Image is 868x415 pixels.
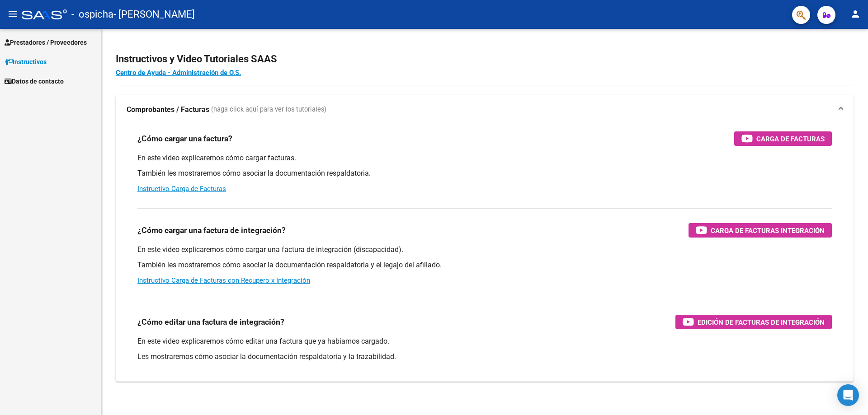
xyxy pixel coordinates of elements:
span: Carga de Facturas [756,133,825,145]
span: - ospicha [71,5,113,24]
p: En este video explicaremos cómo cargar facturas. [137,153,832,163]
p: También les mostraremos cómo asociar la documentación respaldatoria y el legajo del afiliado. [137,260,832,270]
a: Instructivo Carga de Facturas con Recupero x Integración [137,276,310,284]
button: Carga de Facturas [734,131,832,146]
div: Comprobantes / Facturas (haga click aquí para ver los tutoriales) [116,124,854,382]
p: También les mostraremos cómo asociar la documentación respaldatoria. [137,168,832,178]
span: Datos de contacto [5,76,64,86]
h3: ¿Cómo editar una factura de integración? [137,316,284,328]
span: - [PERSON_NAME] [113,5,195,24]
button: Edición de Facturas de integración [675,315,832,329]
span: Instructivos [5,57,47,67]
mat-expansion-panel-header: Comprobantes / Facturas (haga click aquí para ver los tutoriales) [116,95,854,124]
button: Carga de Facturas Integración [689,223,832,238]
mat-icon: menu [7,9,18,19]
span: (haga click aquí para ver los tutoriales) [211,105,326,115]
a: Centro de Ayuda - Administración de O.S. [116,69,241,77]
strong: Comprobantes / Facturas [127,105,209,115]
h3: ¿Cómo cargar una factura de integración? [137,224,286,237]
h2: Instructivos y Video Tutoriales SAAS [116,51,854,68]
span: Edición de Facturas de integración [698,317,825,328]
a: Instructivo Carga de Facturas [137,185,226,193]
div: Open Intercom Messenger [837,384,859,406]
span: Carga de Facturas Integración [711,225,825,236]
p: Les mostraremos cómo asociar la documentación respaldatoria y la trazabilidad. [137,352,832,362]
span: Prestadores / Proveedores [5,37,87,47]
h3: ¿Cómo cargar una factura? [137,132,232,145]
p: En este video explicaremos cómo cargar una factura de integración (discapacidad). [137,245,832,255]
mat-icon: person [850,9,861,19]
p: En este video explicaremos cómo editar una factura que ya habíamos cargado. [137,336,832,346]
